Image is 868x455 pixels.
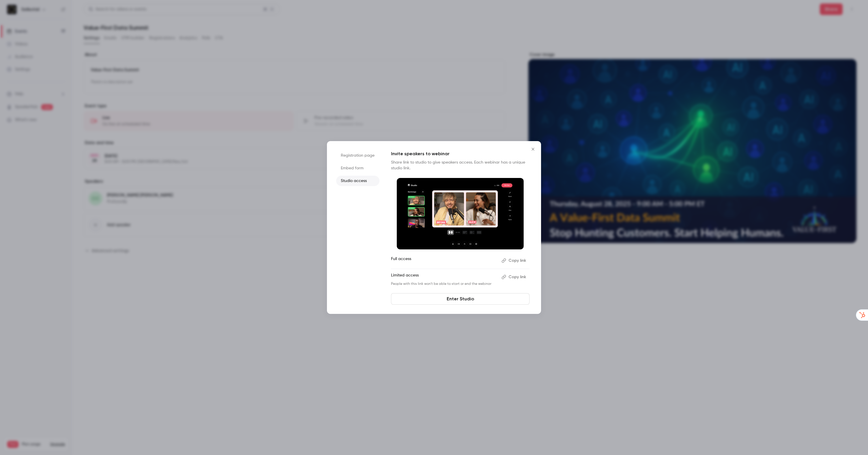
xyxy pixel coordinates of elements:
[499,256,530,265] button: Copy link
[391,293,530,305] a: Enter Studio
[336,150,379,161] li: Registration page
[391,272,497,282] p: Limited access
[527,143,539,155] button: Close
[336,163,379,173] li: Embed form
[499,272,530,282] button: Copy link
[391,282,497,286] p: People with this link won't be able to start or end the webinar
[391,150,530,157] p: Invite speakers to webinar
[397,178,524,249] img: Invite speakers to webinar
[336,176,379,186] li: Studio access
[391,256,497,265] p: Full access
[391,160,530,171] p: Share link to studio to give speakers access. Each webinar has a unique studio link.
